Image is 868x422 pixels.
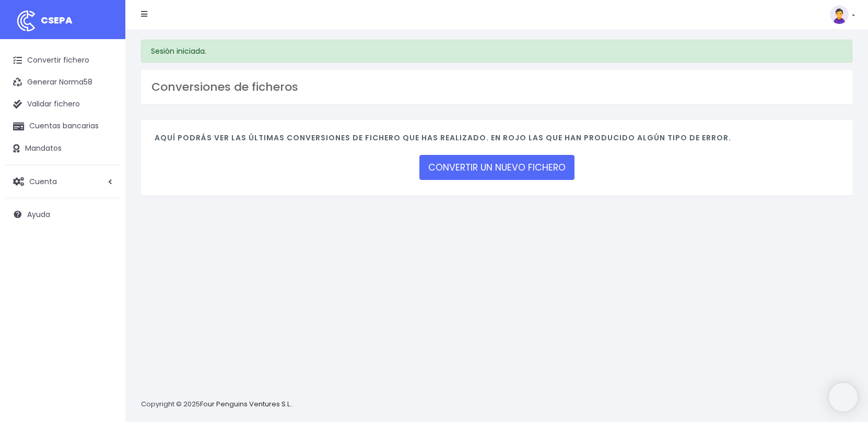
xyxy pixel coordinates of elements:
a: Ayuda [5,203,120,225]
span: CSEPA [41,14,73,27]
span: Ayuda [27,209,50,220]
a: Four Penguins Ventures S.L. [200,399,291,409]
h4: Aquí podrás ver las últimas conversiones de fichero que has realizado. En rojo las que han produc... [155,134,839,148]
a: Validar fichero [5,93,120,115]
img: logo [13,8,39,34]
a: Cuenta [5,171,120,192]
a: Convertir fichero [5,50,120,71]
a: Generar Norma58 [5,71,120,93]
a: Mandatos [5,138,120,160]
img: profile [830,5,849,24]
span: Cuenta [29,176,57,186]
a: Cuentas bancarias [5,115,120,137]
a: CONVERTIR UN NUEVO FICHERO [419,155,574,180]
p: Copyright © 2025 . [141,399,293,410]
h3: Conversiones de ficheros [151,80,842,94]
div: Sesión iniciada. [141,40,852,63]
